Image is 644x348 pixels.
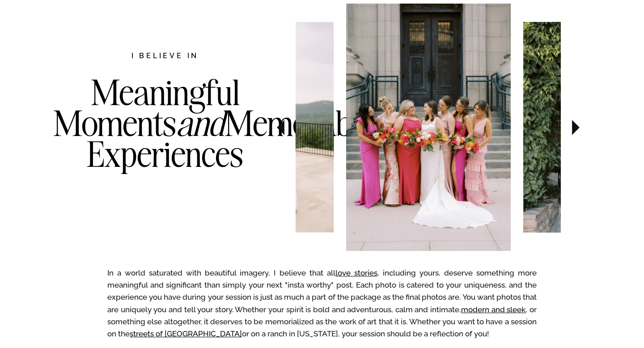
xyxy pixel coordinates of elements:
[335,268,377,277] a: love stories
[53,77,277,206] h3: Meaningful Moments Memorable Experiences
[346,4,511,251] img: Bridesmaids in downtown
[461,305,525,314] a: modern and sleek
[107,267,537,344] p: In a world saturated with beautiful imagery, I believe that all , including yours, deserve someth...
[176,101,225,145] i: and
[84,51,246,63] h2: I believe in
[130,329,242,338] a: streets of [GEOGRAPHIC_DATA]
